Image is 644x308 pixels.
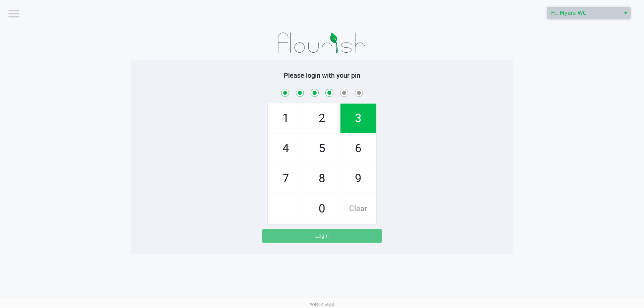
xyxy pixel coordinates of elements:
[340,194,376,224] span: Clear
[621,7,630,19] button: Select
[340,134,376,163] span: 6
[268,164,304,193] span: 7
[304,194,340,224] span: 0
[310,302,334,307] span: Web: v1.40.0
[304,104,340,133] span: 2
[268,104,304,133] span: 1
[340,164,376,193] span: 9
[304,134,340,163] span: 5
[304,164,340,193] span: 8
[136,71,508,79] h5: Please login with your pin
[551,9,616,17] span: Ft. Myers WC
[340,104,376,133] span: 3
[268,134,304,163] span: 4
